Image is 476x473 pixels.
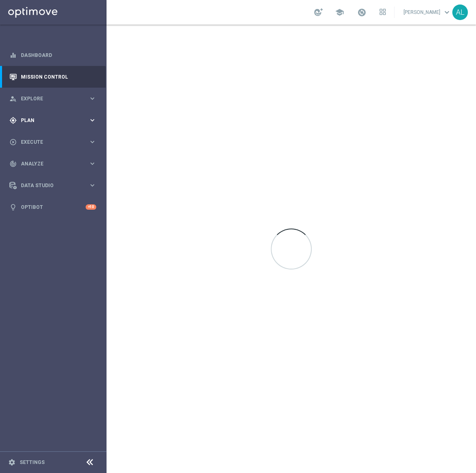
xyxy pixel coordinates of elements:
span: Analyze [21,161,88,166]
i: keyboard_arrow_right [88,116,96,124]
a: Optibot [21,196,86,218]
button: gps_fixed Plan keyboard_arrow_right [9,117,97,124]
div: Explore [9,95,88,102]
div: Execute [9,138,88,146]
i: keyboard_arrow_right [88,95,96,102]
div: +10 [86,204,96,210]
span: keyboard_arrow_down [442,8,451,17]
div: Analyze [9,160,88,167]
div: Optibot [9,196,96,218]
i: keyboard_arrow_right [88,160,96,167]
div: Dashboard [9,44,96,66]
span: Data Studio [21,183,88,188]
i: gps_fixed [9,117,17,124]
span: school [335,8,344,17]
div: Data Studio [9,182,88,189]
i: play_circle_outline [9,138,17,146]
span: Explore [21,96,88,101]
i: person_search [9,95,17,102]
i: lightbulb [9,204,17,211]
button: track_changes Analyze keyboard_arrow_right [9,161,97,167]
i: equalizer [9,52,17,59]
button: Data Studio keyboard_arrow_right [9,182,97,189]
div: AL [452,5,468,20]
button: Mission Control [9,74,97,80]
a: Settings [20,460,45,465]
i: track_changes [9,160,17,167]
span: Execute [21,140,88,145]
a: Mission Control [21,66,96,88]
button: play_circle_outline Execute keyboard_arrow_right [9,139,97,145]
button: person_search Explore keyboard_arrow_right [9,95,97,102]
i: settings [8,459,16,466]
a: [PERSON_NAME]keyboard_arrow_down [403,6,452,18]
span: Plan [21,118,88,123]
i: keyboard_arrow_right [88,181,96,189]
div: Mission Control [9,66,96,88]
button: lightbulb Optibot +10 [9,204,97,210]
div: Plan [9,117,88,124]
button: equalizer Dashboard [9,52,97,59]
a: Dashboard [21,44,96,66]
i: keyboard_arrow_right [88,138,96,146]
